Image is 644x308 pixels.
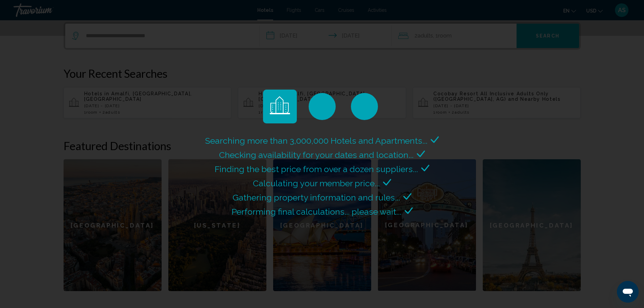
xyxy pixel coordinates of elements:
span: Checking availability for your dates and location... [219,150,413,160]
span: Searching more than 3,000,000 Hotels and Apartments... [205,136,427,146]
iframe: Button to launch messaging window [617,281,639,303]
span: Calculating your member price... [253,178,380,188]
span: Gathering property information and rules... [233,192,400,203]
span: Finding the best price from over a dozen suppliers... [215,164,418,174]
span: Performing final calculations... please wait... [232,207,401,217]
